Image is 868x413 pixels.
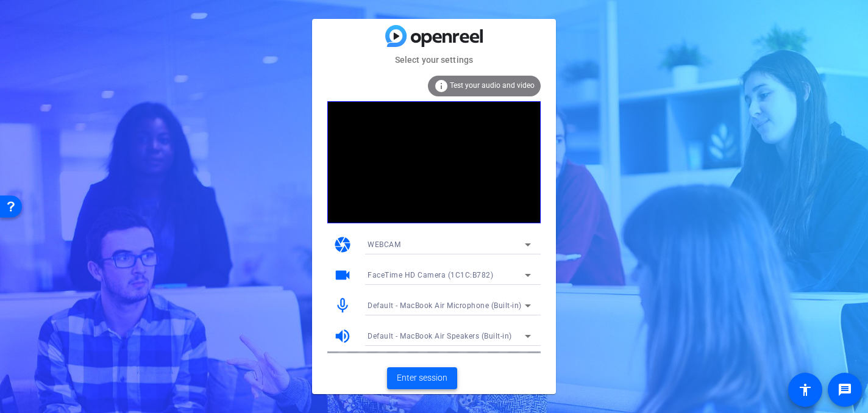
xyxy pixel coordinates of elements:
[368,271,493,279] span: FaceTime HD Camera (1C1C:B782)
[450,81,535,90] span: Test your audio and video
[434,79,449,93] mat-icon: info
[312,53,556,66] mat-card-subtitle: Select your settings
[368,332,512,340] span: Default - MacBook Air Speakers (Built-in)
[385,25,483,46] img: blue-gradient.svg
[397,372,447,384] span: Enter session
[333,327,352,345] mat-icon: volume_up
[387,367,457,389] button: Enter session
[368,301,522,310] span: Default - MacBook Air Microphone (Built-in)
[838,382,852,397] mat-icon: message
[798,382,813,397] mat-icon: accessibility
[333,235,352,254] mat-icon: camera
[368,240,400,249] span: WEBCAM
[333,296,352,315] mat-icon: mic_none
[333,266,352,284] mat-icon: videocam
